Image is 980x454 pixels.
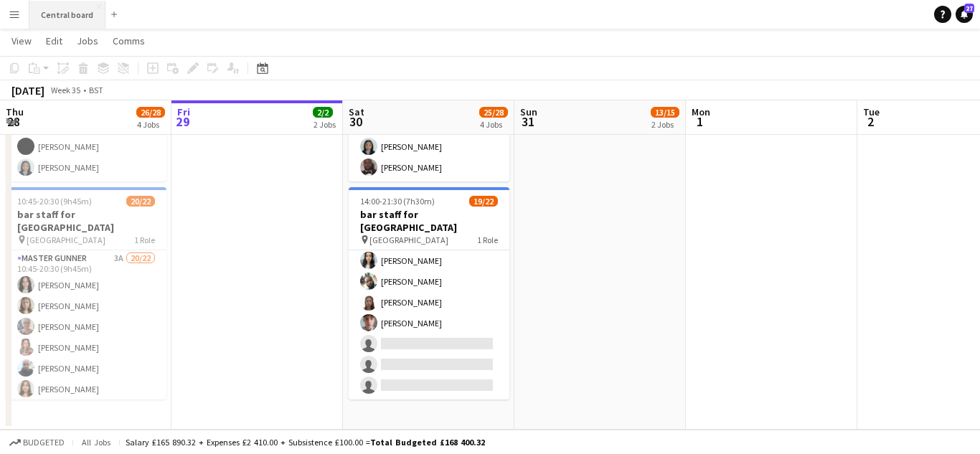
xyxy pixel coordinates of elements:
[47,85,83,95] span: Week 35
[46,34,62,47] span: Edit
[479,107,508,118] span: 25/28
[651,107,679,118] span: 13/15
[27,235,105,245] span: [GEOGRAPHIC_DATA]
[520,105,537,118] span: Sun
[79,437,113,448] span: All jobs
[313,107,333,118] span: 2/2
[347,113,364,130] span: 30
[17,196,92,207] span: 10:45-20:30 (9h45m)
[4,113,24,130] span: 28
[77,34,98,47] span: Jobs
[6,32,37,50] a: View
[964,4,974,13] span: 27
[40,32,68,50] a: Edit
[6,208,166,234] h3: bar staff for [GEOGRAPHIC_DATA]
[11,34,32,47] span: View
[107,32,151,50] a: Comms
[369,235,448,245] span: [GEOGRAPHIC_DATA]
[480,119,507,130] div: 4 Jobs
[469,196,498,207] span: 19/22
[349,208,509,234] h3: bar staff for [GEOGRAPHIC_DATA]
[71,32,104,50] a: Jobs
[956,6,973,23] a: 27
[7,435,67,450] button: Budgeted
[136,107,165,118] span: 26/28
[134,235,155,245] span: 1 Role
[6,105,24,118] span: Thu
[370,437,485,448] span: Total Budgeted £168 400.32
[314,119,336,130] div: 2 Jobs
[89,85,103,95] div: BST
[349,105,364,118] span: Sat
[137,119,164,130] div: 4 Jobs
[863,105,880,118] span: Tue
[113,34,145,47] span: Comms
[518,113,537,130] span: 31
[126,196,155,207] span: 20/22
[689,113,710,130] span: 1
[29,1,105,29] button: Central board
[861,113,880,130] span: 2
[126,437,485,448] div: Salary £165 890.32 + Expenses £2 410.00 + Subsistence £100.00 =
[651,119,679,130] div: 2 Jobs
[349,187,509,399] app-job-card: 14:00-21:30 (7h30m)19/22bar staff for [GEOGRAPHIC_DATA] [GEOGRAPHIC_DATA]1 Role[PERSON_NAME][PERS...
[6,187,166,399] app-job-card: 10:45-20:30 (9h45m)20/22bar staff for [GEOGRAPHIC_DATA] [GEOGRAPHIC_DATA]1 RoleMaster Gunner3A20/...
[175,113,190,130] span: 29
[177,105,190,118] span: Fri
[23,438,65,448] span: Budgeted
[11,83,44,98] div: [DATE]
[692,105,710,118] span: Mon
[360,196,435,207] span: 14:00-21:30 (7h30m)
[477,235,498,245] span: 1 Role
